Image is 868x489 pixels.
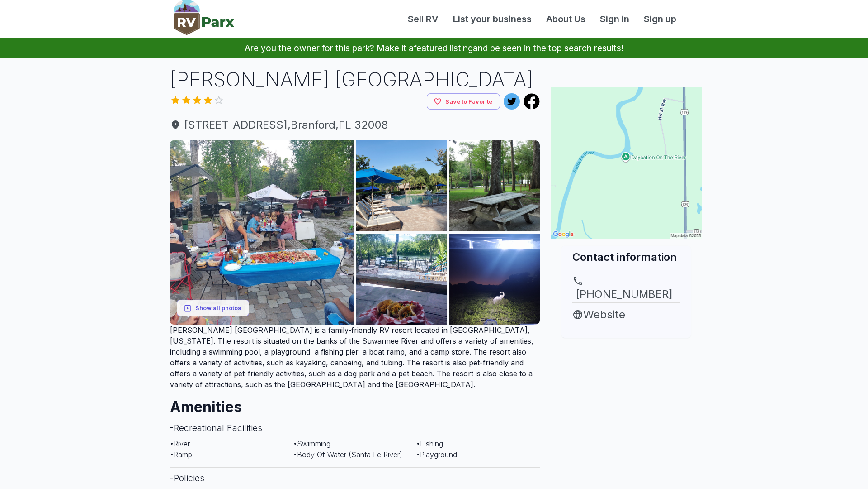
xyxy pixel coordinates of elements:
span: • Fishing [416,439,443,448]
img: AAcXr8psSDiGdMxU0WFFPfuSY4hTIRGJjZtkOBq03y49Fo9fi_I41ei8VSzxAchGOc-Jgn0He41-OiPYUe5I2MjiMD0XzlxBA... [356,234,447,325]
a: Sell RV [401,12,446,26]
a: [PHONE_NUMBER] [572,275,680,302]
button: Show all photos [177,300,249,316]
h2: Contact information [572,249,680,264]
span: • Swimming [293,439,330,448]
span: • Body Of Water (Santa Fe River) [293,450,402,459]
a: featured listing [414,43,473,53]
p: [PERSON_NAME] [GEOGRAPHIC_DATA] is a family-friendly RV resort located in [GEOGRAPHIC_DATA], [US_... [170,325,540,390]
img: AAcXr8qseYO1gyo413xoTiLDPgm1tFOKGaUMGEHNa4LTarizHxjQuSLcz4xjA906mt_AAW-EFw39uODC_SjkhMyP_YS3IiaMd... [449,140,540,231]
a: [STREET_ADDRESS],Branford,FL 32008 [170,117,540,133]
a: About Us [539,12,593,26]
span: [STREET_ADDRESS] , Branford , FL 32008 [170,117,540,133]
span: • Ramp [170,450,192,459]
img: AAcXr8ofHHWIwV88S9kxZx8L5l_vh1wFxxqir59S30-BTtTsbanX3_fT4-XapIxrwnSUd2LqBF0tTMmU1aVDJSDKnJYsdo_Yv... [170,140,354,325]
h3: - Recreational Facilities [170,417,540,438]
p: Are you the owner for this park? Make it a and be seen in the top search results! [11,38,857,58]
h1: [PERSON_NAME] [GEOGRAPHIC_DATA] [170,66,540,93]
img: AAcXr8p-0q0QsIql3tjtgQbiJXWSO0nFoCPggZZKwXXPaiHSCiqvU7UtbPLFTvUb7Zd7snujyZU_M_iI-6s65wunV0P9uMH3u... [356,140,447,231]
a: Sign in [593,12,637,26]
img: AAcXr8pk0BaNm3omgtWD9nvis6s0QZAhwwePPvnUCkWb_tx0VBUk3S4zMH8_dj11QuVUuYVOCq1qQJhnH9Gp_RgliuVss_-Mx... [449,234,540,325]
a: Website [572,307,680,323]
h2: Amenities [170,390,540,417]
span: • Playground [416,450,457,459]
span: • River [170,439,190,448]
h3: - Policies [170,467,540,489]
button: Save to Favorite [427,93,500,110]
img: Map for Ellie Ray's River RV Resort [551,87,702,239]
a: Sign up [637,12,684,26]
a: List your business [446,12,539,26]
